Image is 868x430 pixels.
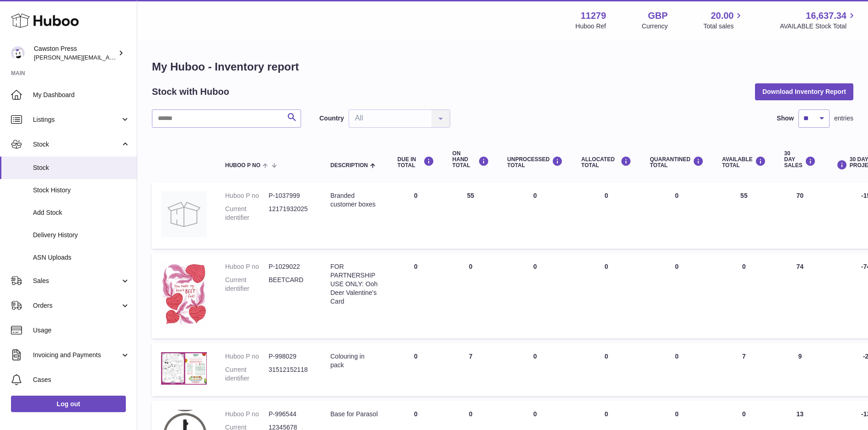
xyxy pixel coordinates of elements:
dd: P-1029022 [269,262,312,271]
h2: Stock with Huboo [152,86,229,98]
div: AVAILABLE Total [722,156,766,169]
span: Cases [33,376,130,384]
td: 55 [443,182,498,249]
dt: Huboo P no [225,352,269,361]
td: 0 [572,182,641,249]
td: 55 [713,182,775,249]
td: 70 [775,182,825,249]
span: 0 [675,192,679,199]
span: Add Stock [33,208,130,217]
span: ASN Uploads [33,253,130,262]
dd: P-1037999 [269,191,312,200]
span: Huboo P no [225,163,260,169]
span: Total sales [703,22,744,31]
dd: 31512152118 [269,365,312,383]
a: Log out [11,396,126,412]
td: 0 [443,253,498,338]
span: Invoicing and Payments [33,351,120,359]
div: QUARANTINED Total [650,156,704,169]
div: UNPROCESSED Total [507,156,563,169]
td: 0 [713,253,775,338]
dt: Current identifier [225,276,269,293]
a: 20.00 Total sales [703,10,744,31]
td: 0 [388,343,443,397]
div: Branded customer boxes [330,191,379,209]
span: 16,637.34 [806,10,846,22]
span: 0 [675,353,679,360]
td: 0 [572,253,641,338]
img: thomas.carson@cawstonpress.com [11,46,25,60]
span: Stock History [33,186,130,195]
span: Stock [33,163,130,172]
dt: Huboo P no [225,410,269,419]
dd: BEETCARD [269,276,312,293]
div: Huboo Ref [576,22,606,31]
dd: 12171932025 [269,205,312,222]
td: 7 [713,343,775,397]
td: 74 [775,253,825,338]
span: My Dashboard [33,91,130,99]
div: Currency [642,22,668,31]
dd: P-998029 [269,352,312,361]
img: product image [161,352,207,385]
span: Usage [33,326,130,335]
h1: My Huboo - Inventory report [152,60,853,74]
span: 20.00 [711,10,733,22]
td: 0 [388,253,443,338]
img: product image [161,262,207,327]
span: Sales [33,277,120,285]
span: AVAILABLE Stock Total [780,22,857,31]
div: 30 DAY SALES [784,151,816,169]
td: 0 [498,253,572,338]
span: Listings [33,115,120,124]
button: Download Inventory Report [755,83,853,100]
td: 0 [498,182,572,249]
span: 0 [675,410,679,418]
span: Delivery History [33,231,130,239]
strong: GBP [648,10,668,22]
dt: Current identifier [225,205,269,222]
span: Description [330,163,368,169]
td: 9 [775,343,825,397]
div: FOR PARTNERSHIP USE ONLY: Ooh Deer Valentine's Card [330,262,379,305]
div: ON HAND Total [453,151,489,169]
dt: Current identifier [225,365,269,383]
span: 0 [675,263,679,270]
img: product image [161,191,207,237]
span: Stock [33,140,120,149]
div: DUE IN TOTAL [398,156,434,169]
div: Colouring in pack [330,352,379,370]
td: 0 [388,182,443,249]
div: Base for Parasol [330,410,379,419]
label: Country [319,114,344,123]
label: Show [777,114,794,123]
span: [PERSON_NAME][EMAIL_ADDRESS][PERSON_NAME][DOMAIN_NAME] [34,54,232,61]
dd: P-996544 [269,410,312,419]
td: 0 [572,343,641,397]
a: 16,637.34 AVAILABLE Stock Total [780,10,857,31]
td: 7 [443,343,498,397]
div: ALLOCATED Total [581,156,631,169]
dt: Huboo P no [225,191,269,200]
dt: Huboo P no [225,262,269,271]
td: 0 [498,343,572,397]
span: entries [834,114,853,123]
div: Cawston Press [34,44,116,62]
span: Orders [33,301,120,310]
strong: 11279 [581,10,606,22]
